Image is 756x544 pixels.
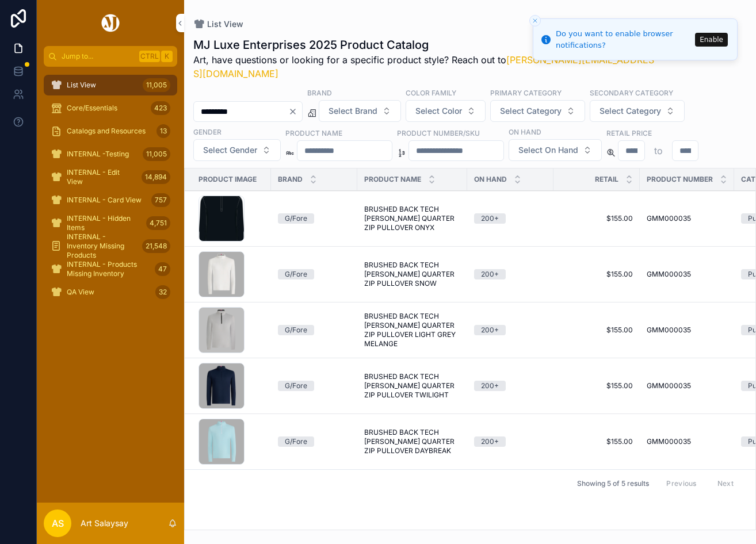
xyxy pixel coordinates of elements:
div: 13 [156,124,170,138]
span: K [162,52,171,61]
span: INTERNAL - Card View [67,196,142,205]
label: Gender [193,127,222,137]
div: G/Fore [285,381,307,391]
a: INTERNAL - Card View757 [44,190,177,210]
span: Product Image [198,175,257,184]
button: Select Button [406,100,486,122]
a: $155.00 [560,214,633,223]
a: $155.00 [560,270,633,279]
span: Select Category [600,105,661,117]
a: INTERNAL -Testing11,005 [44,144,177,164]
a: GMM000035 [647,214,727,223]
span: INTERNAL -Testing [67,150,129,159]
a: G/Fore [278,381,350,391]
a: Catalogs and Resources13 [44,121,177,141]
span: Select On Hand [518,144,578,156]
a: BRUSHED BACK TECH [PERSON_NAME] QUARTER ZIP PULLOVER SNOW [364,260,460,288]
div: 32 [155,285,170,299]
div: 200+ [481,269,499,279]
a: INTERNAL - Products Missing Inventory47 [44,259,177,279]
div: 4,751 [146,216,170,230]
span: BRUSHED BACK TECH [PERSON_NAME] QUARTER ZIP PULLOVER TWILIGHT [364,372,460,400]
div: 200+ [481,436,499,447]
div: 757 [151,193,170,207]
span: Brand [278,175,303,184]
div: 14,894 [142,170,170,184]
span: GMM000035 [647,325,691,335]
a: List View11,005 [44,75,177,95]
label: Primary Category [490,87,562,98]
span: INTERNAL - Edit View [67,168,137,186]
div: 200+ [481,381,499,391]
a: GMM000035 [647,437,727,446]
span: Art, have questions or looking for a specific product style? Reach out to [193,53,660,81]
button: Select Button [490,100,585,122]
span: Showing 5 of 5 results [577,479,649,488]
button: Close toast [529,15,541,26]
span: Select Brand [329,105,377,117]
a: G/Fore [278,325,350,335]
a: BRUSHED BACK TECH [PERSON_NAME] QUARTER ZIP PULLOVER LIGHT GREY MELANGE [364,312,460,348]
span: Core/Essentials [67,104,117,113]
a: 200+ [474,381,547,391]
label: Product Number/SKU [397,128,480,138]
span: List View [207,18,243,30]
div: G/Fore [285,325,307,335]
h1: MJ Luxe Enterprises 2025 Product Catalog [193,37,660,53]
span: Catalogs and Resources [67,127,146,136]
a: BRUSHED BACK TECH [PERSON_NAME] QUARTER ZIP PULLOVER DAYBREAK [364,428,460,455]
a: INTERNAL - Edit View14,894 [44,167,177,187]
span: On Hand [474,175,507,184]
span: INTERNAL - Hidden Items [67,214,142,232]
label: Secondary Category [590,87,673,98]
div: Do you want to enable browser notifications? [556,28,692,51]
a: G/Fore [278,269,350,279]
span: Retail [595,175,618,184]
a: $155.00 [560,437,633,446]
div: G/Fore [285,213,307,224]
a: $155.00 [560,381,633,390]
a: $155.00 [560,325,633,335]
a: List View [193,18,243,30]
a: 200+ [474,269,547,279]
div: 47 [155,262,170,276]
span: Ctrl [139,51,160,62]
a: GMM000035 [647,325,727,335]
a: G/Fore [278,213,350,224]
button: Enable [695,33,728,47]
div: 11,005 [143,78,170,92]
div: 11,005 [143,147,170,161]
label: Brand [307,87,332,98]
span: Select Gender [203,144,257,156]
button: Select Button [590,100,685,122]
a: BRUSHED BACK TECH [PERSON_NAME] QUARTER ZIP PULLOVER ONYX [364,205,460,232]
div: G/Fore [285,269,307,279]
a: GMM000035 [647,270,727,279]
a: INTERNAL - Inventory Missing Products21,548 [44,236,177,256]
img: App logo [100,14,121,32]
label: Retail Price [606,128,652,138]
span: GMM000035 [647,214,691,223]
div: 200+ [481,213,499,224]
button: Select Button [193,139,281,161]
span: Product Name [364,175,421,184]
span: GMM000035 [647,381,691,390]
a: GMM000035 [647,381,727,390]
span: List View [67,81,96,90]
label: On Hand [509,127,541,137]
p: to [654,144,663,158]
div: scrollable content [37,67,184,317]
span: INTERNAL - Inventory Missing Products [67,232,138,260]
button: Select Button [319,100,401,122]
a: QA View32 [44,282,177,302]
span: AS [52,516,64,530]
